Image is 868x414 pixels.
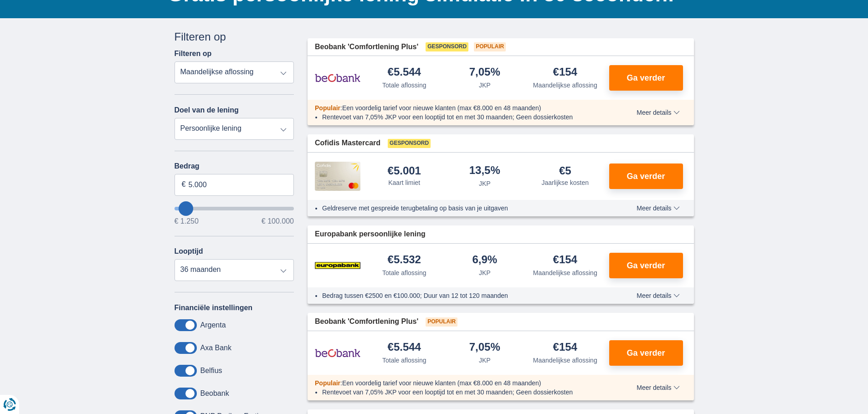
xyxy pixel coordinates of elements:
label: Looptijd [175,247,203,256]
div: JKP [479,356,491,365]
img: product.pl.alt Beobank [315,342,360,364]
span: Ga verder [627,172,665,180]
span: Populair [315,104,340,112]
span: Gesponsord [388,139,431,148]
span: Beobank 'Comfortlening Plus' [315,42,418,52]
div: €5.001 [388,165,421,176]
span: Populair [474,42,506,51]
div: Maandelijkse aflossing [533,356,597,365]
div: €5 [559,165,571,176]
span: Een voordelig tarief voor nieuwe klanten (max €8.000 en 48 maanden) [342,104,541,112]
span: Gesponsord [426,42,468,51]
label: Bedrag [175,162,294,170]
div: JKP [479,268,491,277]
li: Geldreserve met gespreide terugbetaling op basis van je uitgaven [322,204,603,213]
div: €5.544 [388,342,421,354]
div: €5.532 [388,254,421,266]
label: Argenta [200,321,226,329]
div: 6,9% [472,254,497,266]
button: Meer details [630,204,686,212]
span: Cofidis Mastercard [315,138,380,148]
li: Bedrag tussen €2500 en €100.000; Duur van 12 tot 120 maanden [322,291,603,300]
button: Meer details [630,384,686,391]
div: 13,5% [469,165,500,177]
div: €5.544 [388,66,421,79]
input: wantToBorrow [175,207,294,210]
div: : [308,103,611,112]
div: 7,05% [469,342,500,354]
label: Beobank [200,389,229,398]
div: Maandelijkse aflossing [533,268,597,277]
button: Ga verder [609,164,683,189]
div: €154 [553,66,577,79]
img: product.pl.alt Beobank [315,66,360,89]
button: Ga verder [609,65,683,91]
button: Meer details [630,109,686,116]
img: product.pl.alt Cofidis CC [315,162,360,191]
span: € 100.000 [262,218,294,225]
div: JKP [479,81,491,90]
span: Meer details [637,292,679,299]
div: Maandelijkse aflossing [533,81,597,90]
div: Totale aflossing [382,268,426,277]
span: Meer details [637,205,679,211]
div: : [308,378,611,388]
span: Populair [426,317,457,327]
div: €154 [553,342,577,354]
span: Europabank persoonlijke lening [315,229,426,240]
span: Beobank 'Comfortlening Plus' [315,317,418,327]
span: Ga verder [627,74,665,82]
span: € [182,179,186,190]
span: Een voordelig tarief voor nieuwe klanten (max €8.000 en 48 maanden) [342,379,541,387]
span: € 1.250 [175,218,199,225]
span: Ga verder [627,261,665,270]
span: Meer details [637,109,679,116]
div: Jaarlijkse kosten [542,178,589,187]
img: product.pl.alt Europabank [315,254,360,277]
label: Financiële instellingen [175,304,253,312]
button: Ga verder [609,253,683,278]
label: Filteren op [175,50,212,58]
li: Rentevoet van 7,05% JKP voor een looptijd tot en met 30 maanden; Geen dossierkosten [322,388,603,397]
span: Populair [315,379,340,387]
label: Doel van de lening [175,106,239,114]
button: Ga verder [609,340,683,366]
button: Meer details [630,292,686,299]
div: €154 [553,254,577,266]
div: Totale aflossing [382,356,426,365]
div: 7,05% [469,66,500,79]
li: Rentevoet van 7,05% JKP voor een looptijd tot en met 30 maanden; Geen dossierkosten [322,112,603,122]
div: JKP [479,179,491,188]
label: Belfius [200,367,222,375]
div: Kaart limiet [388,178,420,187]
span: Meer details [637,384,679,391]
span: Ga verder [627,349,665,357]
div: Totale aflossing [382,81,426,90]
label: Axa Bank [200,344,231,352]
div: Filteren op [175,29,294,45]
